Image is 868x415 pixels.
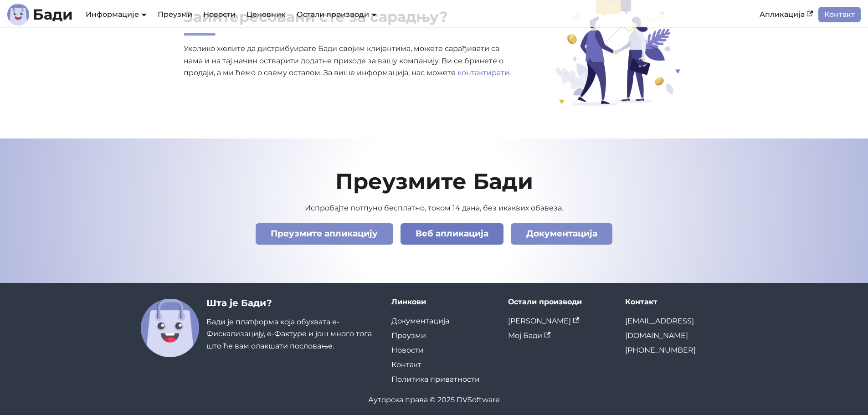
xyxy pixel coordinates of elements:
[141,168,728,195] h2: Преузмите Бади
[206,297,377,357] div: Бади је платформа која обухвата е-Фискализацију, е-Фактуре и још много тога што ће вам олакшати п...
[508,317,579,325] a: [PERSON_NAME]
[508,331,550,340] a: Мој Бади
[206,297,377,309] h3: Шта је Бади?
[141,202,728,214] p: Испробајте потпуно бесплатно, током 14 дана, без икаквих обавеза.
[508,297,611,307] div: Остали производи
[198,7,241,22] a: Новости
[457,68,509,77] a: контактирати
[256,223,393,245] a: Преузмите апликацију
[86,10,147,19] a: Информације
[625,297,728,307] div: Контакт
[152,7,198,22] a: Преузми
[391,346,424,354] a: Новости
[7,4,29,26] img: Лого
[391,375,480,384] a: Политика приватности
[141,299,199,357] img: Бади
[401,223,504,245] a: Веб апликација
[391,360,421,369] a: Контакт
[625,346,696,354] a: [PHONE_NUMBER]
[625,317,694,340] a: [EMAIL_ADDRESS][DOMAIN_NAME]
[391,297,494,307] div: Линкови
[754,7,818,22] a: Апликација
[141,394,728,406] div: Ауторска права © 2025 DVSoftware
[391,317,449,325] a: Документација
[33,7,73,22] b: Бади
[184,43,520,79] p: Уколико желите да дистрибуирате Бади својим клијентима, можете сарађивати са нама и на тај начин ...
[818,7,861,22] a: Контакт
[7,4,73,26] a: ЛогоБади
[391,331,426,340] a: Преузми
[297,10,377,19] a: Остали производи
[511,223,612,245] a: Документација
[241,7,291,22] a: Ценовник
